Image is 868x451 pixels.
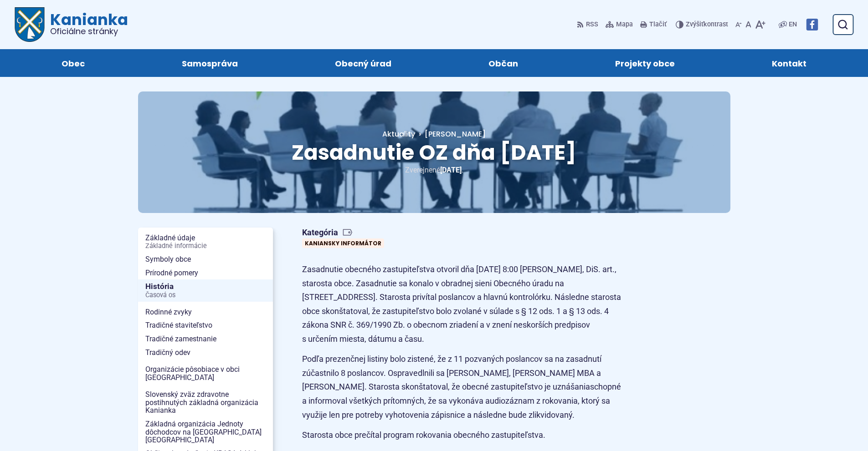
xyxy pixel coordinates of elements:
[440,166,462,174] span: [DATE]
[335,49,391,77] span: Obecný úrad
[576,49,714,77] a: Projekty obce
[302,228,388,238] span: Kategória
[138,388,273,417] a: Slovenský zväz zdravotne postihnutých základná organizácia Kanianka
[302,352,626,422] p: Podľa prezenčnej listiny bolo zistené, že z 11 pozvaných poslancov sa na zasadnutí zúčastnilo 8 p...
[806,19,818,30] img: Prejsť na Facebook stránku
[45,12,128,35] span: Kanianka
[182,49,238,77] span: Samospráva
[649,21,667,29] span: Tlačiť
[415,129,486,139] a: [PERSON_NAME]
[145,292,266,299] span: Časová os
[145,305,266,319] span: Rodinné zvyky
[586,19,598,30] span: RSS
[138,253,273,266] a: Symboly obce
[145,363,266,384] span: Organizácie pôsobiace v obci [GEOGRAPHIC_DATA]
[138,305,273,319] a: Rodinné zvyky
[382,129,415,139] a: Aktuality
[302,263,626,346] p: Zasadnutie obecného zastupiteľstva otvoril dňa [DATE] 8:00 [PERSON_NAME], DiS. art., starosta obc...
[62,49,85,77] span: Obec
[292,138,576,167] span: Zasadnutie OZ dňa [DATE]
[50,27,128,35] span: Oficiálne stránky
[686,20,704,28] span: Zvýšiť
[167,164,701,176] p: Zverejnené .
[142,49,277,77] a: Samospráva
[734,15,744,34] button: Zmenšiť veľkosť písma
[145,231,266,253] span: Základné údaje
[145,279,266,302] span: História
[787,19,799,30] a: EN
[138,417,273,447] a: Základná organizácia Jednoty dôchodcov na [GEOGRAPHIC_DATA] [GEOGRAPHIC_DATA]
[604,15,635,34] a: Mapa
[616,19,633,30] span: Mapa
[138,363,273,384] a: Organizácie pôsobiace v obci [GEOGRAPHIC_DATA]
[753,15,767,34] button: Zväčšiť veľkosť písma
[789,19,797,30] span: EN
[15,7,128,42] a: Logo Kanianka, prejsť na domovskú stránku.
[138,231,273,253] a: Základné údajeZákladné informácie
[145,388,266,417] span: Slovenský zväz zdravotne postihnutých základná organizácia Kanianka
[449,49,558,77] a: Občan
[138,279,273,302] a: HistóriaČasová os
[145,253,266,266] span: Symboly obce
[488,49,518,77] span: Občan
[138,266,273,280] a: Prírodné pomery
[425,129,486,139] span: [PERSON_NAME]
[676,15,730,34] button: Zvýšiťkontrast
[145,266,266,280] span: Prírodné pomery
[145,417,266,447] span: Základná organizácia Jednoty dôchodcov na [GEOGRAPHIC_DATA] [GEOGRAPHIC_DATA]
[615,49,675,77] span: Projekty obce
[733,49,846,77] a: Kontakt
[138,346,273,360] a: Tradičný odev
[22,49,124,77] a: Obec
[638,15,668,34] button: Tlačiť
[302,428,626,442] p: Starosta obce prečítal program rokovania obecného zastupiteľstva.
[138,319,273,332] a: Tradičné staviteľstvo
[744,15,753,34] button: Nastaviť pôvodnú veľkosť písma
[145,346,266,360] span: Tradičný odev
[577,15,600,34] a: RSS
[145,332,266,346] span: Tradičné zamestnanie
[15,7,45,42] img: Prejsť na domovskú stránku
[302,238,384,248] a: Kaniansky informátor
[145,243,266,250] span: Základné informácie
[686,21,728,29] span: kontrast
[145,319,266,332] span: Tradičné staviteľstvo
[772,49,806,77] span: Kontakt
[138,332,273,346] a: Tradičné zamestnanie
[295,49,431,77] a: Obecný úrad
